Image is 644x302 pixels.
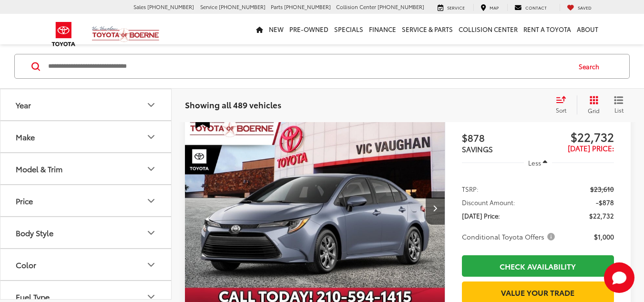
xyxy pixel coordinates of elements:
button: Next image [426,191,445,225]
span: Discount Amount: [462,198,515,207]
div: Fuel Type [145,291,157,302]
a: Service [430,4,472,11]
div: Make [16,132,35,141]
button: Body StyleBody Style [0,217,172,248]
a: Finance [366,14,399,44]
div: Model & Trim [145,163,157,174]
div: Fuel Type [16,292,50,301]
span: $22,732 [589,211,614,220]
span: [PHONE_NUMBER] [219,3,266,10]
img: Vic Vaughan Toyota of Boerne [92,26,160,42]
span: [PHONE_NUMBER] [284,3,331,10]
div: Color [16,260,36,269]
span: Service [200,3,217,10]
svg: Start Chat [604,262,634,293]
div: Price [145,195,157,206]
span: Sales [133,3,146,10]
span: List [614,106,624,114]
span: Service [447,4,465,10]
div: Body Style [145,227,157,238]
div: Year [16,100,31,109]
div: Model & Trim [16,164,62,173]
span: $878 [462,130,538,145]
button: Conditional Toyota Offers [462,232,558,241]
a: Home [253,14,266,44]
div: Year [145,99,157,110]
span: [DATE] Price: [568,143,614,153]
button: Model & TrimModel & Trim [0,153,172,184]
span: Parts [271,3,283,10]
a: New [266,14,286,44]
span: Collision Center [336,3,376,10]
span: $22,732 [538,129,614,144]
a: Contact [507,4,554,11]
span: SAVINGS [462,144,493,154]
div: Price [16,196,33,205]
a: My Saved Vehicles [560,4,599,11]
img: Toyota [46,19,82,50]
span: $1,000 [594,232,614,241]
a: Service & Parts: Opens in a new tab [399,14,456,44]
span: Sort [556,106,566,114]
span: Conditional Toyota Offers [462,232,557,241]
span: Contact [525,4,547,10]
button: Toggle Chat Window [604,262,634,293]
span: Grid [588,106,600,115]
div: Color [145,259,157,270]
span: [PHONE_NUMBER] [147,3,194,10]
span: Saved [578,4,592,10]
button: YearYear [0,89,172,120]
span: $23,610 [590,184,614,194]
a: Rent a Toyota [521,14,574,44]
button: Select sort value [551,95,577,115]
button: Grid View [577,95,607,115]
div: Body Style [16,228,53,237]
span: Map [490,4,499,10]
a: Map [473,4,506,11]
span: -$878 [596,198,614,207]
a: Pre-Owned [286,14,331,44]
a: About [574,14,601,44]
button: PricePrice [0,185,172,216]
button: Search [570,54,613,78]
button: List View [607,95,631,115]
span: [DATE] Price: [462,211,500,220]
input: Search by Make, Model, or Keyword [47,55,570,78]
a: Collision Center [456,14,521,44]
span: Showing all 489 vehicles [185,99,281,110]
a: Specials [331,14,366,44]
span: [PHONE_NUMBER] [378,3,424,10]
div: Make [145,131,157,142]
span: Less [528,158,541,167]
button: Less [524,154,552,171]
button: MakeMake [0,121,172,152]
a: Check Availability [462,255,614,277]
button: ColorColor [0,249,172,280]
span: TSRP: [462,184,479,194]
